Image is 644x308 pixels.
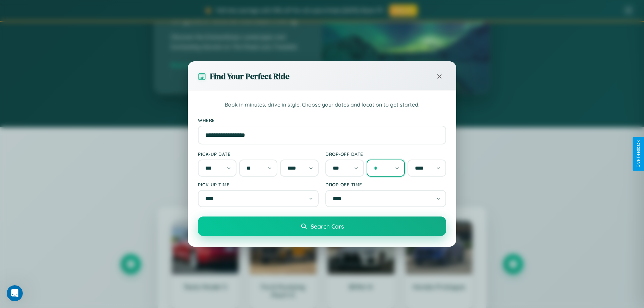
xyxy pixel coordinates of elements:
[198,182,319,187] label: Pick-up Time
[198,117,446,123] label: Where
[198,101,446,109] p: Book in minutes, drive in style. Choose your dates and location to get started.
[311,223,344,230] span: Search Cars
[210,71,289,82] h3: Find Your Perfect Ride
[198,217,446,236] button: Search Cars
[325,151,446,157] label: Drop-off Date
[325,182,446,187] label: Drop-off Time
[198,151,319,157] label: Pick-up Date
